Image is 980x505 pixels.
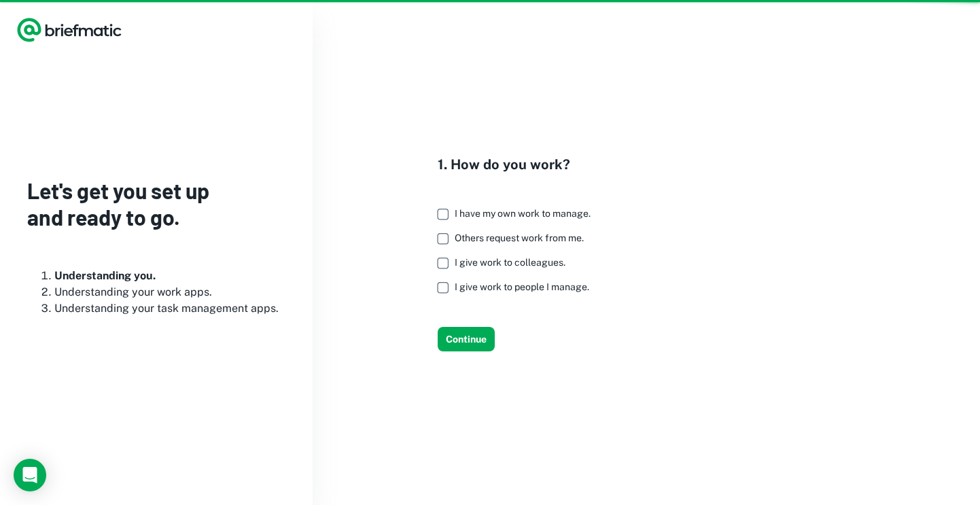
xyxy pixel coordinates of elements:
[14,459,46,491] div: Load Chat
[438,154,601,175] h4: 1. How do you work?
[54,284,285,300] li: Understanding your work apps.
[54,269,156,282] b: Understanding you.
[455,232,584,243] span: Others request work from me.
[455,257,565,268] span: I give work to colleagues.
[16,16,122,43] a: Logo
[438,327,495,351] button: Continue
[455,208,591,219] span: I have my own work to manage.
[455,281,589,292] span: I give work to people I manage.
[54,300,285,317] li: Understanding your task management apps.
[27,177,285,230] h3: Let's get you set up and ready to go.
